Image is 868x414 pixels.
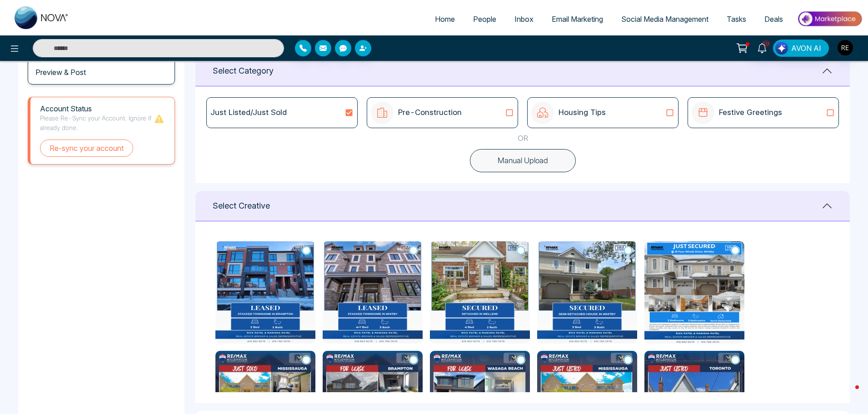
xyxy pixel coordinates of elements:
[398,107,462,119] p: Pre-Construction
[514,15,534,24] span: Inbox
[426,10,464,28] a: Home
[775,42,788,55] img: Lead Flow
[473,15,496,24] span: People
[718,10,755,28] a: Tasks
[35,68,86,77] h3: Preview & Post
[838,40,853,55] img: User Avatar
[692,101,714,124] img: icon
[727,15,746,24] span: Tasks
[791,43,821,54] span: AVON AI
[40,113,154,132] p: Please Re-Sync your Account. Ignore if already done.
[552,15,603,24] span: Email Marketing
[612,10,718,28] a: Social Media Management
[470,149,576,173] button: Manual Upload
[464,10,505,28] a: People
[762,40,770,48] span: 10
[505,10,543,28] a: Inbox
[40,105,154,113] h1: Account Status
[210,107,287,119] p: Just Listed/Just Sold
[543,10,612,28] a: Email Marketing
[644,241,744,344] img: 41 Four Winds Drive Whitby.png
[213,66,274,76] h1: Select Category
[531,101,554,124] img: icon
[764,15,783,24] span: Deals
[215,241,315,344] img: Leased.png
[15,6,69,29] img: Nova CRM Logo
[559,107,606,119] p: Housing Tips
[837,383,859,405] iframe: Intercom live chat
[719,107,782,119] p: Festive Greetings
[430,241,530,344] img: secured withby.png
[751,40,773,55] a: 10
[435,15,455,24] span: Home
[371,101,394,124] img: icon
[621,15,708,24] span: Social Media Management
[797,9,863,29] img: Market-place.gif
[537,241,637,344] img: 41 Four Winds Drive Whitby_2.png
[40,140,133,157] button: Re-sync your account
[773,40,829,57] button: AVON AI
[323,241,423,344] img: witby.png
[755,10,792,28] a: Deals
[213,201,270,211] h1: Select Creative
[518,133,528,145] p: OR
